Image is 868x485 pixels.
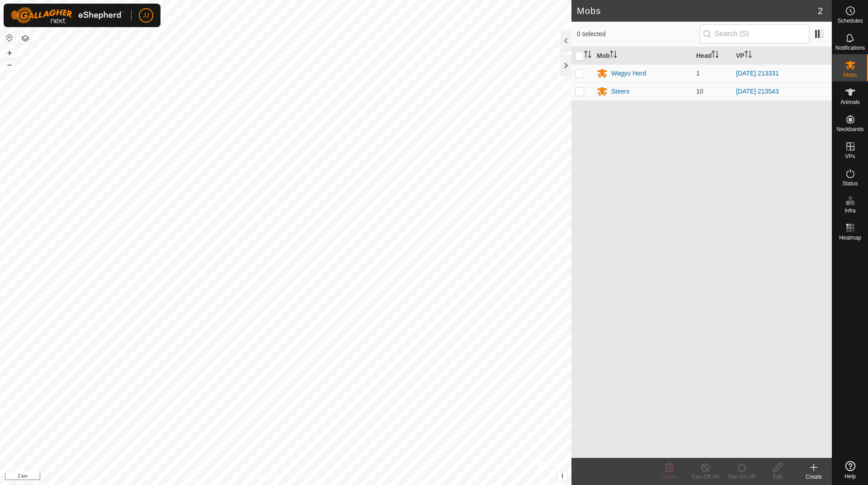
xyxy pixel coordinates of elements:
div: Turn Off VP [687,473,723,481]
button: – [4,59,15,70]
th: VP [732,47,832,65]
p-sorticon: Activate to sort [584,52,591,59]
div: Wagyu Herd [611,69,646,78]
span: Neckbands [836,127,863,132]
span: JJ [143,11,149,20]
span: Delete [661,474,677,480]
p-sorticon: Activate to sort [745,52,752,59]
button: Reset Map [4,33,15,43]
button: + [4,47,15,58]
img: Gallagher Logo [11,7,124,24]
a: Contact Us [295,473,321,481]
span: Mobs [844,72,857,78]
p-sorticon: Activate to sort [610,52,617,59]
span: Heatmap [839,235,861,240]
h2: Mobs [577,5,818,16]
p-sorticon: Activate to sort [712,52,719,59]
div: Edit [759,473,796,481]
span: 0 selected [577,29,700,39]
a: Help [832,457,868,483]
span: Animals [840,99,860,105]
a: [DATE] 213543 [736,88,779,95]
span: i [561,472,563,480]
span: Schedules [837,18,863,24]
button: i [557,471,567,481]
a: [DATE] 213331 [736,70,779,77]
th: Mob [593,47,693,65]
span: 2 [818,4,823,18]
span: Infra [844,208,855,213]
span: Status [842,181,858,186]
span: Help [844,474,856,479]
div: Create [796,473,832,481]
button: Map Layers [20,33,31,44]
div: Steers [611,87,629,96]
div: Turn On VP [723,473,759,481]
span: VPs [845,154,855,159]
span: 1 [696,70,700,77]
a: Privacy Policy [250,473,284,481]
span: 10 [696,88,703,95]
th: Head [693,47,732,65]
span: Notifications [835,45,865,51]
input: Search (S) [700,24,809,43]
